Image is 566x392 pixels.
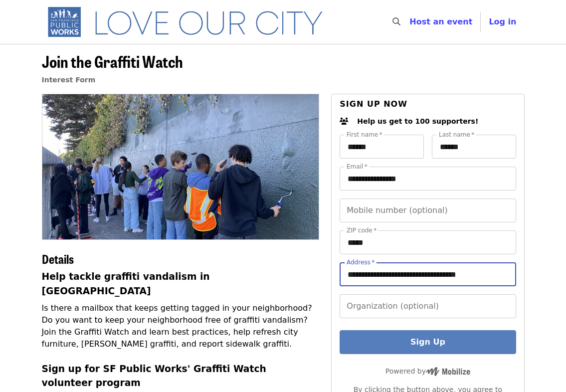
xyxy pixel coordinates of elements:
h3: Sign up for SF Public Works' Graffiti Watch volunteer program [42,362,320,390]
img: SF Public Works - Home [42,6,338,38]
input: Address [340,262,516,286]
img: Powered by Mobilize [426,367,470,376]
input: ZIP code [340,230,516,254]
p: Is there a mailbox that keeps getting tagged in your neighborhood? Do you want to keep your neigh... [42,302,320,350]
button: Sign Up [340,330,516,354]
input: Organization (optional) [340,294,516,318]
i: users icon [340,117,349,126]
label: ZIP code [347,227,377,233]
label: Address [347,259,375,265]
img: Join the Graffiti Watch organized by SF Public Works [42,94,319,239]
button: Log in [481,12,524,32]
label: First name [347,132,382,138]
a: Host an event [409,17,472,26]
span: Sign up now [340,99,407,109]
a: Interest Form [42,76,96,84]
i: search icon [392,17,400,26]
span: Help us get to 100 supporters! [357,117,478,125]
input: Email [340,167,516,191]
span: Details [42,250,74,267]
span: Log in [489,17,516,26]
input: Last name [432,135,516,159]
input: First name [340,135,424,159]
span: Powered by [385,367,470,375]
h3: Help tackle graffiti vandalism in [GEOGRAPHIC_DATA] [42,270,320,298]
input: Search [406,10,414,34]
input: Mobile number (optional) [340,198,516,222]
label: Email [347,164,368,170]
label: Last name [439,132,474,138]
span: Join the Graffiti Watch [42,49,183,73]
